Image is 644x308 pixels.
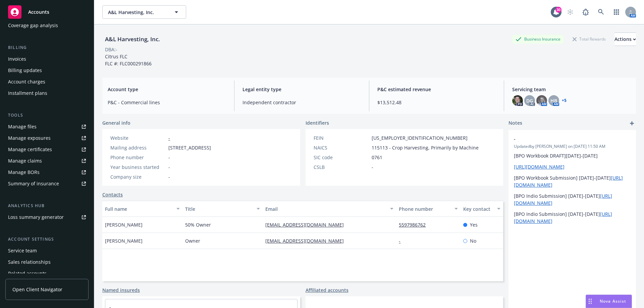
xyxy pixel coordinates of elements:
span: [PERSON_NAME] [105,237,143,244]
span: Servicing team [512,86,631,93]
div: Year business started [110,164,166,171]
span: [US_EMPLOYER_IDENTIFICATION_NUMBER] [372,134,468,141]
span: Yes [470,221,478,228]
span: A&L Harvesting, Inc. [108,9,166,16]
span: No [470,237,476,244]
div: -Updatedby [PERSON_NAME] on [DATE] 11:50 AM[BPO Workbook DRAFT][DATE]-[DATE][URL][DOMAIN_NAME][BP... [508,130,636,230]
span: P&C - Commercial lines [108,99,226,106]
div: Manage certificates [8,144,52,155]
span: - [168,164,170,171]
span: Nova Assist [600,298,626,304]
a: Manage certificates [5,144,89,155]
button: Full name [102,201,182,217]
div: Billing updates [8,65,42,76]
div: Manage BORs [8,167,40,178]
span: Citrus FLC FLC #: FLC000291866 [105,53,152,67]
a: Manage claims [5,156,89,166]
div: SIC code [314,154,369,161]
div: Invoices [8,54,26,64]
div: Coverage gap analysis [8,20,58,31]
span: 50% Owner [185,221,211,228]
div: Key contact [463,205,493,212]
a: Service team [5,245,89,256]
a: Switch app [610,5,623,19]
a: Report a Bug [579,5,592,19]
div: Phone number [110,154,166,161]
div: Sales relationships [8,257,51,267]
p: [BPO Indio Submission] [DATE]-[DATE] [514,210,631,225]
span: 0761 [372,154,382,161]
div: Title [185,205,253,212]
a: - [168,135,170,141]
div: Business Insurance [512,35,564,43]
div: Tools [5,112,89,119]
div: Manage claims [8,156,42,166]
a: Named insureds [102,287,140,294]
span: - [168,173,170,180]
div: Account settings [5,236,89,243]
a: [URL][DOMAIN_NAME] [514,164,565,170]
button: Actions [614,33,636,46]
div: A&L Harvesting, Inc. [102,35,163,44]
a: Installment plans [5,88,89,99]
span: - [168,154,170,161]
button: Title [182,201,263,217]
button: Email [263,201,396,217]
div: Billing [5,44,89,51]
div: Total Rewards [569,35,609,43]
a: Affiliated accounts [306,287,348,294]
div: Full name [105,205,172,212]
a: Invoices [5,54,89,64]
div: DBA: - [105,46,117,53]
a: 5597986762 [399,222,431,228]
div: Manage files [8,121,37,132]
p: [BPO Indio Submission] [DATE]-[DATE] [514,192,631,206]
div: Account charges [8,76,45,87]
a: Billing updates [5,65,89,76]
div: Actions [614,33,636,46]
a: Account charges [5,76,89,87]
div: Service team [8,245,37,256]
span: Notes [508,119,522,127]
a: Coverage gap analysis [5,20,89,31]
span: DG [526,97,533,104]
button: Key contact [461,201,503,217]
a: Manage exposures [5,133,89,143]
span: Accounts [28,9,49,15]
span: - [372,164,373,171]
a: - [399,238,406,244]
span: [PERSON_NAME] [105,221,143,228]
span: P&C estimated revenue [377,86,496,93]
div: 30 [555,7,561,13]
span: Updated by [PERSON_NAME] on [DATE] 11:50 AM [514,143,631,149]
span: Open Client Navigator [12,286,62,293]
a: +5 [562,99,567,103]
div: Analytics hub [5,202,89,209]
span: $13,512.48 [377,99,496,106]
div: Installment plans [8,88,47,99]
span: [STREET_ADDRESS] [168,144,211,151]
a: Accounts [5,3,89,21]
img: photo [536,95,547,106]
span: Owner [185,237,200,244]
span: HB [550,97,557,104]
a: Start snowing [563,5,577,19]
span: Identifiers [306,119,329,126]
div: Phone number [399,205,450,212]
div: CSLB [314,164,369,171]
a: Related accounts [5,268,89,279]
div: FEIN [314,134,369,141]
div: Related accounts [8,268,47,279]
a: Contacts [102,191,123,198]
div: Summary of insurance [8,178,59,189]
button: Phone number [396,201,460,217]
span: Account type [108,86,226,93]
a: Loss summary generator [5,212,89,223]
div: Company size [110,173,166,180]
a: [EMAIL_ADDRESS][DOMAIN_NAME] [265,222,349,228]
span: Independent contractor [243,99,361,106]
button: A&L Harvesting, Inc. [102,5,186,19]
a: Manage files [5,121,89,132]
span: 115113 - Crop Harvesting, Primarily by Machine [372,144,479,151]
